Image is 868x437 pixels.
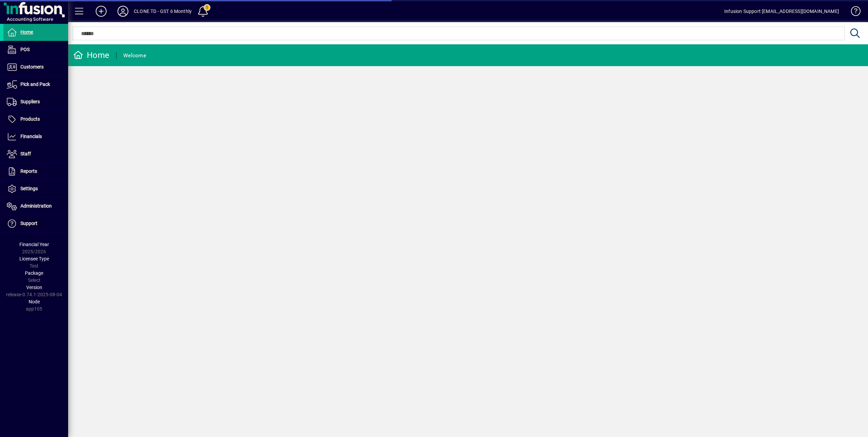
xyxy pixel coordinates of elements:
[20,203,52,209] span: Administration
[3,215,68,232] a: Support
[90,5,112,17] button: Add
[29,299,40,304] span: Node
[73,50,109,61] div: Home
[3,93,68,110] a: Suppliers
[134,6,192,17] div: CLONE TD - GST 6 Monthly
[3,59,68,76] a: Customers
[724,6,839,17] div: Infusion Support [EMAIL_ADDRESS][DOMAIN_NAME]
[20,151,31,156] span: Staff
[112,5,134,17] button: Profile
[20,186,38,191] span: Settings
[20,81,50,87] span: Pick and Pack
[20,29,33,35] span: Home
[3,128,68,145] a: Financials
[3,163,68,180] a: Reports
[3,198,68,215] a: Administration
[3,111,68,128] a: Products
[3,180,68,197] a: Settings
[3,76,68,93] a: Pick and Pack
[846,1,859,24] a: Knowledge Base
[26,285,42,290] span: Version
[3,41,68,58] a: POS
[19,242,49,247] span: Financial Year
[20,221,37,226] span: Support
[20,134,42,139] span: Financials
[25,270,43,276] span: Package
[3,146,68,163] a: Staff
[19,256,49,261] span: Licensee Type
[20,116,40,122] span: Products
[20,168,37,174] span: Reports
[20,64,44,70] span: Customers
[20,47,30,52] span: POS
[123,50,146,61] div: Welcome
[20,99,40,104] span: Suppliers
